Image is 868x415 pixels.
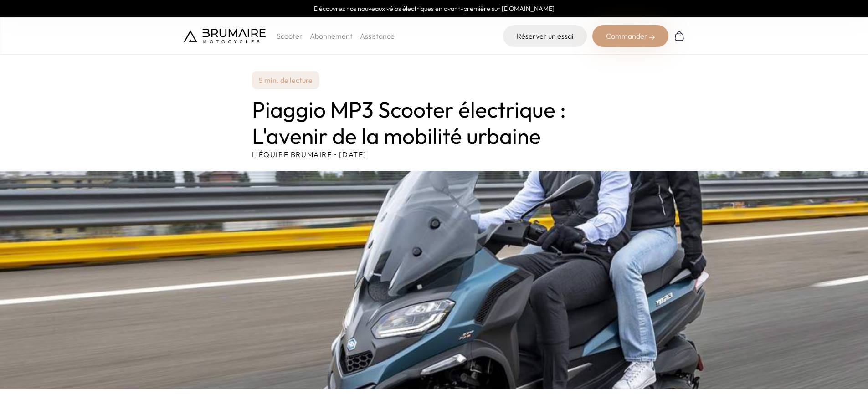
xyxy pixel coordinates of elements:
[360,31,395,41] a: Assistance
[277,31,303,41] p: Scooter
[184,29,266,43] img: Brumaire Motocycles
[674,31,685,41] img: Panier
[252,97,616,149] h1: Piaggio MP3 Scooter électrique : L'avenir de la mobilité urbaine
[310,31,353,41] a: Abonnement
[649,35,655,40] img: right-arrow-2.png
[592,25,668,47] div: Commander
[252,149,616,160] p: L'équipe Brumaire • [DATE]
[252,71,319,89] p: 5 min. de lecture
[503,25,587,47] a: Réserver un essai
